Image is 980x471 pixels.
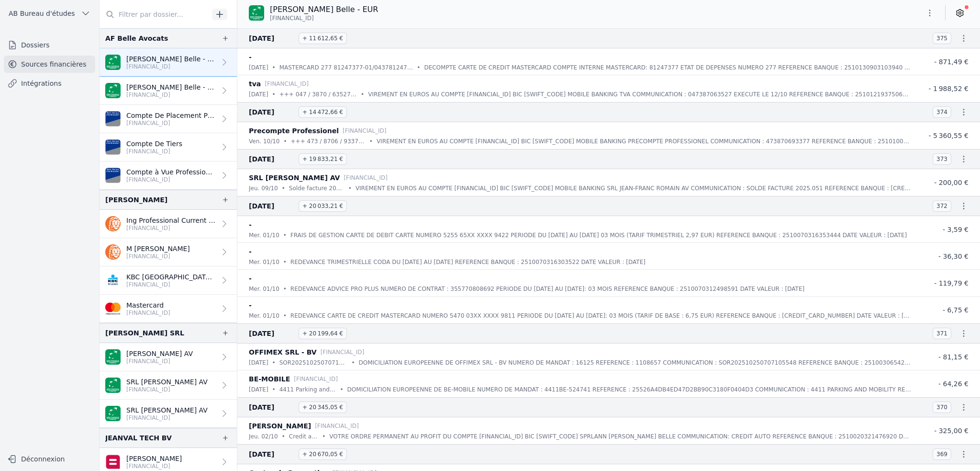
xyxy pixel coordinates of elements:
p: mer. 01/10 [249,257,279,267]
p: [FINANCIAL_ID] [126,224,216,232]
p: FRAIS DE GESTION CARTE DE DEBIT CARTE NUMERO 5255 65XX XXXX 9422 PERIODE DU [DATE] AU [DATE] 03 M... [290,230,907,240]
span: + 20 670,05 € [299,448,347,460]
p: Compte à Vue Professionnel [126,167,216,177]
a: KBC [GEOGRAPHIC_DATA] - WANN [FINANCIAL_ID] [100,266,237,295]
p: - [249,219,252,230]
div: • [272,385,276,394]
span: 370 [933,402,951,413]
div: • [369,137,373,146]
p: Mastercard [126,300,170,310]
p: ven. 10/10 [249,137,279,146]
p: SRL [PERSON_NAME] AV [126,377,208,387]
div: [PERSON_NAME] [105,194,167,206]
span: - 81,15 € [938,353,969,361]
span: + 20 345,05 € [299,402,347,413]
p: [PERSON_NAME] Belle - USD [126,82,216,92]
p: [FINANCIAL_ID] [265,79,309,89]
p: DOMICILIATION EUROPEENNE DE OFFIMEX SRL - BV NUMERO DE MANDAT : 16125 REFERENCE : 1108657 COMMUNI... [358,358,911,368]
p: mer. 01/10 [249,284,279,294]
a: Compte De Placement Professionnel [FINANCIAL_ID] [100,105,237,133]
div: • [272,90,276,99]
p: VOTRE ORDRE PERMANENT AU PROFIT DU COMPTE [FINANCIAL_ID] BIC [SWIFT_CODE] SPRLANN [PERSON_NAME] B... [329,432,911,441]
p: VIREMENT EN EUROS AU COMPTE [FINANCIAL_ID] BIC [SWIFT_CODE] MOBILE BANKING TVA COMMUNICATION : 04... [368,90,911,99]
a: Sources financières [4,56,95,73]
a: [PERSON_NAME] Belle - USD [FINANCIAL_ID] [100,77,237,105]
img: BNP_BE_BUSINESS_GEBABEBB.png [105,349,121,365]
p: [DATE] [249,385,268,394]
img: ing.png [105,216,121,231]
span: [DATE] [249,33,295,44]
img: VAN_BREDA_JVBABE22XXX.png [105,111,121,126]
div: • [340,385,344,394]
p: VIREMENT EN EUROS AU COMPTE [FINANCIAL_ID] BIC [SWIFT_CODE] MOBILE BANKING PRECOMPTE PROFESSIONEL... [377,137,911,146]
div: • [283,311,287,321]
p: [FINANCIAL_ID] [343,126,387,136]
span: + 19 833,21 € [299,153,347,165]
div: • [322,432,325,441]
div: • [272,358,276,368]
div: • [282,184,285,193]
div: [PERSON_NAME] SRL [105,327,184,339]
p: [FINANCIAL_ID] [126,91,216,99]
span: 375 [933,33,951,44]
span: [DATE] [249,153,295,165]
p: [FINANCIAL_ID] [294,374,338,384]
p: Compte De Placement Professionnel [126,111,216,120]
span: 373 [933,153,951,165]
img: imageedit_2_6530439554.png [105,301,121,316]
a: SRL [PERSON_NAME] AV [FINANCIAL_ID] [100,400,237,428]
div: • [282,432,285,441]
span: [DATE] [249,402,295,413]
a: Ing Professional Current Account [FINANCIAL_ID] [100,210,237,238]
p: [DATE] [249,90,268,99]
p: SOR202510250707105548 [279,358,348,368]
div: • [283,284,287,294]
a: [PERSON_NAME] AV [FINANCIAL_ID] [100,343,237,371]
span: + 14 472,66 € [299,106,347,118]
span: + 20 033,21 € [299,200,347,212]
span: - 36,30 € [938,253,969,260]
p: SRL [PERSON_NAME] AV [249,172,340,184]
p: - [249,246,252,257]
a: Intégrations [4,75,95,92]
button: AB Bureau d'études [4,6,95,21]
p: 4411 Parking and Mobility [279,385,336,394]
p: [PERSON_NAME] Belle - EUR [126,54,216,64]
p: OFFIMEX SRL - BV [249,346,317,358]
img: BNP_BE_BUSINESS_GEBABEBB.png [105,83,121,98]
a: Compte De Tiers [FINANCIAL_ID] [100,133,237,161]
div: • [361,90,364,99]
a: M [PERSON_NAME] [FINANCIAL_ID] [100,238,237,266]
p: - [249,299,252,311]
p: [FINANCIAL_ID] [126,309,170,317]
p: KBC [GEOGRAPHIC_DATA] - WANN [126,272,216,282]
span: AB Bureau d'études [9,9,75,18]
p: [DATE] [249,63,268,72]
p: Solde facture 2025.051 [289,184,345,193]
p: [FINANCIAL_ID] [321,347,365,357]
span: 372 [933,200,951,212]
p: jeu. 02/10 [249,432,278,441]
p: jeu. 09/10 [249,184,278,193]
div: • [417,63,420,72]
span: [DATE] [249,328,295,339]
p: M [PERSON_NAME] [126,244,190,253]
img: ing.png [105,244,121,260]
span: + 11 612,65 € [299,33,347,44]
p: [PERSON_NAME] AV [126,349,193,358]
p: BE-MOBILE [249,373,290,385]
span: 374 [933,106,951,118]
a: Compte à Vue Professionnel [FINANCIAL_ID] [100,161,237,190]
div: • [283,137,287,146]
span: - 5 360,55 € [928,132,969,139]
p: [FINANCIAL_ID] [126,253,190,260]
div: • [272,63,276,72]
p: +++ 473 / 8706 / 93377 +++ [291,137,366,146]
p: mer. 01/10 [249,230,279,240]
span: [DATE] [249,448,295,460]
p: REDEVANCE TRIMESTRIELLE CODA DU [DATE] AU [DATE] REFERENCE BANQUE : 2510070316303522 DATE VALEUR ... [290,257,646,267]
p: [FINANCIAL_ID] [126,176,216,184]
span: + 20 199,64 € [299,328,347,339]
span: [DATE] [249,200,295,212]
p: - [249,273,252,284]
